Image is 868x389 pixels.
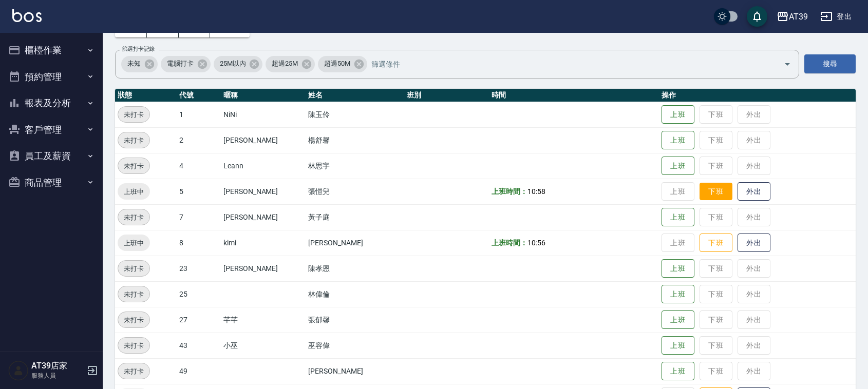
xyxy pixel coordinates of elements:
td: 張愷兒 [306,179,404,204]
button: 商品管理 [4,169,99,196]
td: 27 [177,307,221,333]
span: 未打卡 [118,366,149,377]
label: 篩選打卡記錄 [122,45,155,53]
button: 上班 [662,105,694,124]
td: [PERSON_NAME] [221,204,306,230]
span: 未打卡 [118,109,149,120]
button: 上班 [662,285,694,304]
td: [PERSON_NAME] [306,358,404,384]
td: 張郁馨 [306,307,404,333]
span: 10:56 [527,239,545,247]
td: 1 [177,102,221,127]
td: 25 [177,281,221,307]
button: 上班 [662,131,694,150]
span: 未打卡 [118,315,149,325]
td: 楊舒馨 [306,127,404,153]
div: 未知 [121,56,158,72]
td: [PERSON_NAME] [221,127,306,153]
p: 服務人員 [31,371,84,380]
td: 2 [177,127,221,153]
span: 未知 [121,59,147,69]
span: 未打卡 [118,212,149,223]
button: 下班 [700,234,732,252]
td: kimi [221,230,306,256]
td: [PERSON_NAME] [306,230,404,256]
td: 23 [177,256,221,281]
span: 25M以內 [214,59,252,69]
button: 上班 [662,259,694,278]
button: 外出 [738,182,770,201]
td: [PERSON_NAME] [221,179,306,204]
span: 未打卡 [118,135,149,146]
div: AT39 [789,10,808,23]
td: 7 [177,204,221,230]
td: 林思宇 [306,153,404,179]
span: 未打卡 [118,340,149,351]
td: 陳孝恩 [306,256,404,281]
button: 上班 [662,208,694,227]
img: Logo [12,9,42,22]
th: 暱稱 [221,89,306,102]
div: 超過50M [318,56,367,72]
button: 下班 [700,183,732,201]
span: 超過50M [318,59,356,69]
td: Leann [221,153,306,179]
span: 上班中 [118,186,150,197]
button: Open [779,56,796,72]
th: 代號 [177,89,221,102]
td: 8 [177,230,221,256]
td: 芊芊 [221,307,306,333]
span: 超過25M [266,59,304,69]
div: 電腦打卡 [161,56,211,72]
td: 林偉倫 [306,281,404,307]
td: 小巫 [221,333,306,358]
td: 49 [177,358,221,384]
td: 巫容偉 [306,333,404,358]
span: 未打卡 [118,289,149,300]
h5: AT39店家 [31,361,84,371]
button: 搜尋 [804,54,856,73]
input: 篩選條件 [369,55,766,73]
img: Person [8,360,29,381]
button: 櫃檯作業 [4,37,99,64]
td: 陳玉伶 [306,102,404,127]
th: 操作 [659,89,856,102]
div: 超過25M [266,56,315,72]
td: 5 [177,179,221,204]
td: 4 [177,153,221,179]
button: 預約管理 [4,64,99,90]
button: 上班 [662,157,694,176]
b: 上班時間： [492,187,527,196]
button: 上班 [662,336,694,355]
th: 狀態 [115,89,177,102]
td: 黃子庭 [306,204,404,230]
td: 43 [177,333,221,358]
span: 電腦打卡 [161,59,200,69]
button: 客戶管理 [4,116,99,143]
span: 未打卡 [118,161,149,171]
button: AT39 [772,6,812,27]
th: 班別 [404,89,489,102]
td: NiNi [221,102,306,127]
button: 上班 [662,362,694,381]
button: 報表及分析 [4,90,99,116]
button: 上班 [662,310,694,329]
button: save [747,6,767,27]
button: 外出 [738,234,770,252]
button: 員工及薪資 [4,143,99,169]
span: 未打卡 [118,263,149,274]
span: 上班中 [118,238,150,248]
button: 登出 [816,7,856,26]
th: 時間 [489,89,658,102]
b: 上班時間： [492,239,527,247]
th: 姓名 [306,89,404,102]
span: 10:58 [527,187,545,196]
td: [PERSON_NAME] [221,256,306,281]
div: 25M以內 [214,56,263,72]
